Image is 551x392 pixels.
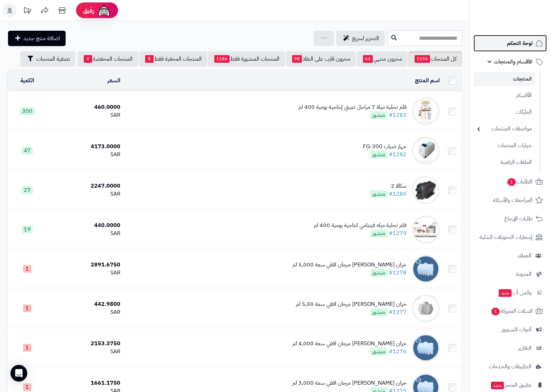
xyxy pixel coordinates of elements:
div: فلتر تحلية مياه فيتنامي انتاجية يومية 400 لتر [314,221,407,229]
span: أدوات التسويق [501,325,531,334]
span: 1 [507,178,516,186]
img: logo-2.png [504,19,544,33]
span: طلبات الإرجاع [504,214,533,224]
div: فلتر تحلية مياة 7 مراحل صيني إنتاجية يومية 400 لتر [298,103,407,111]
span: 8 [145,55,154,63]
div: SAR [50,111,120,119]
a: الملفات الرقمية [474,155,535,170]
a: الكمية [20,76,34,85]
a: مواصفات المنتجات [474,121,535,136]
span: 0 [84,55,92,63]
span: جديد [491,382,504,389]
div: 2891.6750 [50,261,120,269]
span: 47 [22,147,33,154]
a: #1280 [389,190,407,198]
a: السعر [107,76,120,85]
a: الطلبات1 [474,173,547,190]
div: 460.0000 [50,103,120,111]
a: الماركات [474,105,535,120]
span: 27 [22,186,33,194]
div: SAR [50,190,120,198]
span: رفيق [83,6,94,15]
span: منشور [370,308,387,316]
span: 19 [22,226,33,233]
span: تصفية المنتجات [36,55,70,63]
a: #1276 [389,347,407,356]
span: المدونة [516,269,531,279]
span: المراجعات والأسئلة [493,195,533,205]
a: #1279 [389,229,407,238]
span: 63 [363,55,373,63]
div: سكالا 2 [370,182,407,190]
a: التقارير [474,340,547,356]
div: 2153.3750 [50,340,120,348]
a: المنتجات المنشورة فقط1186 [208,51,285,67]
div: جهاز ضباب FG-300 [363,143,407,151]
a: #1277 [389,308,407,316]
a: مخزون منتهي63 [357,51,408,67]
a: اضافة منتج جديد [8,31,66,46]
div: 2247.0000 [50,182,120,190]
div: Open Intercom Messenger [10,365,27,382]
a: مخزون قارب على النفاذ98 [286,51,356,67]
a: المنتجات المخفضة0 [77,51,138,67]
img: جهاز ضباب FG-300 [412,137,440,165]
img: فلتر تحلية مياه فيتنامي انتاجية يومية 400 لتر [412,216,440,243]
div: 440.0000 [50,221,120,229]
span: منشور [370,190,387,198]
span: وآتس آب [498,288,531,297]
a: التحرير لسريع [336,31,385,46]
span: التطبيقات والخدمات [489,362,531,371]
div: خزان [PERSON_NAME] مرجان افقي سعة 5,00 لتر [296,300,407,308]
a: خيارات المنتجات [474,138,535,153]
div: SAR [50,348,120,356]
a: تحديثات المنصة [18,3,36,19]
span: 1 [23,383,31,391]
a: طلبات الإرجاع [474,210,547,227]
span: العملاء [518,251,531,261]
img: ai-face.png [97,3,111,17]
span: منشور [370,151,387,158]
span: منشور [370,111,387,119]
a: المدونة [474,266,547,282]
div: خزان [PERSON_NAME] مرجان افقي سعة 5,000 لتر [292,261,407,269]
div: 4173.0000 [50,143,120,151]
img: فلتر تحلية مياة 7 مراحل صيني إنتاجية يومية 400 لتر [412,97,440,125]
div: خزان [PERSON_NAME] مرجان افقي سعة 4,000 لتر [292,340,407,348]
img: خزان المهيدب مرجان افقي سعة 5,000 لتر [412,255,440,283]
img: خزان المهيدب مرجان افقي سعة 5,00 لتر [412,294,440,322]
a: #1278 [389,269,407,277]
span: 1 [491,308,500,315]
a: #1282 [389,150,407,159]
a: اسم المنتج [415,76,440,85]
a: السلات المتروكة1 [474,303,547,319]
span: 1 [23,344,31,352]
span: الطلبات [507,177,533,187]
span: لوحة التحكم [507,38,533,48]
span: الأقسام والمنتجات [494,57,533,67]
button: تصفية المنتجات [20,51,75,67]
div: SAR [50,308,120,316]
a: وآتس آبجديد [474,284,547,301]
a: #1283 [389,111,407,119]
span: التحرير لسريع [352,34,379,43]
a: المنتجات المخفية فقط8 [139,51,207,67]
span: السلات المتروكة [491,306,533,316]
img: سكالا 2 [412,176,440,204]
a: إشعارات التحويلات البنكية [474,229,547,246]
a: الأقسام [474,88,535,103]
a: المنتجات [474,72,535,86]
span: 1 [23,304,31,312]
span: 300 [20,107,35,115]
span: منشور [370,348,387,355]
span: التقارير [518,343,531,353]
span: 1194 [415,55,430,63]
img: خزان المهيدب مرجان افقي سعة 4,000 لتر [412,334,440,362]
span: تطبيق المتجر [490,380,531,390]
span: إشعارات التحويلات البنكية [479,232,533,242]
span: 1186 [214,55,230,63]
a: لوحة التحكم [474,35,547,52]
a: كل المنتجات1194 [408,51,462,67]
a: المراجعات والأسئلة [474,192,547,209]
span: منشور [370,229,387,237]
